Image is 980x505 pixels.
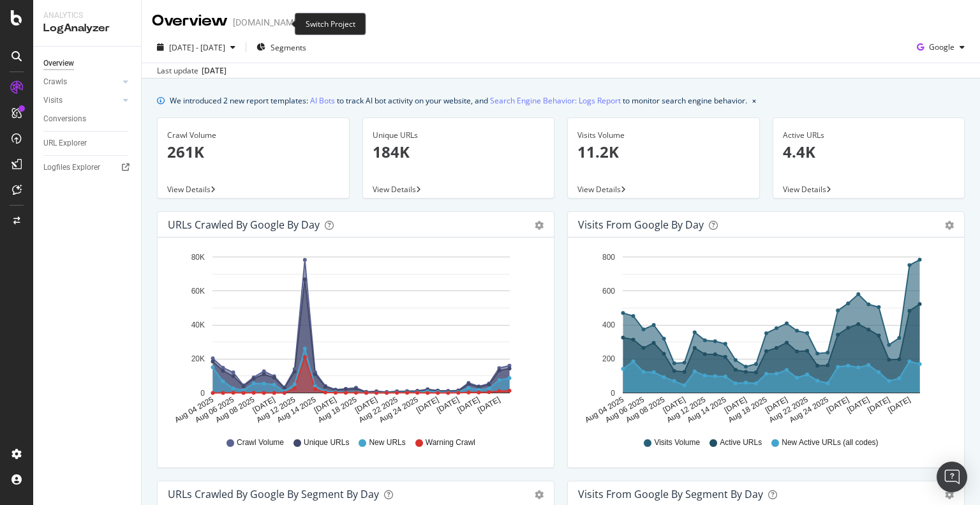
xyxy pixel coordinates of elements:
[476,395,501,415] text: [DATE]
[43,112,132,126] a: Conversions
[295,13,366,35] div: Switch Project
[191,320,205,329] text: 40K
[271,42,306,53] span: Segments
[168,488,379,501] div: URLs Crawled by Google By Segment By Day
[602,355,615,364] text: 200
[577,141,750,163] p: 11.2K
[490,94,621,107] a: Search Engine Behavior: Logs Report
[783,184,826,195] span: View Details
[535,221,544,230] div: gear
[602,287,615,296] text: 600
[214,395,256,425] text: Aug 08 2025
[577,130,750,141] div: Visits Volume
[157,94,965,107] div: info banner
[578,218,704,231] div: Visits from Google by day
[316,395,359,425] text: Aug 18 2025
[369,437,405,448] span: New URLs
[611,389,615,398] text: 0
[720,437,762,448] span: Active URLs
[654,437,700,448] span: Visits Volume
[276,395,318,425] text: Aug 14 2025
[43,57,74,70] div: Overview
[825,395,850,415] text: [DATE]
[170,94,747,107] div: We introduced 2 new report templates: to track AI bot activity on your website, and to monitor se...
[43,112,86,126] div: Conversions
[624,395,666,425] text: Aug 08 2025
[200,389,205,398] text: 0
[788,395,830,425] text: Aug 24 2025
[167,141,339,163] p: 261K
[43,75,67,89] div: Crawls
[168,218,320,231] div: URLs Crawled by Google by day
[233,16,301,29] div: [DOMAIN_NAME]
[686,395,728,425] text: Aug 14 2025
[415,395,440,415] text: [DATE]
[255,395,297,425] text: Aug 12 2025
[727,395,769,425] text: Aug 18 2025
[749,91,759,110] button: close banner
[583,395,625,425] text: Aug 04 2025
[43,161,100,174] div: Logfiles Explorer
[435,395,461,415] text: [DATE]
[251,37,311,57] button: Segments
[866,395,891,415] text: [DATE]
[723,395,748,415] text: [DATE]
[168,248,539,425] svg: A chart.
[237,437,284,448] span: Crawl Volume
[43,21,131,36] div: LogAnalyzer
[43,10,131,21] div: Analytics
[43,137,87,150] div: URL Explorer
[43,94,63,107] div: Visits
[373,141,545,163] p: 184K
[535,490,544,499] div: gear
[373,184,416,195] span: View Details
[304,437,349,448] span: Unique URLs
[43,57,132,70] a: Overview
[578,248,949,425] svg: A chart.
[456,395,481,415] text: [DATE]
[886,395,912,415] text: [DATE]
[937,462,967,492] div: Open Intercom Messenger
[310,94,335,107] a: AI Bots
[783,141,955,163] p: 4.4K
[929,41,954,52] span: Google
[193,395,235,425] text: Aug 06 2025
[152,37,241,57] button: [DATE] - [DATE]
[578,488,763,501] div: Visits from Google By Segment By Day
[191,355,205,364] text: 20K
[602,253,615,262] text: 800
[191,253,205,262] text: 80K
[43,75,119,89] a: Crawls
[157,65,226,77] div: Last update
[426,437,475,448] span: Warning Crawl
[167,130,339,141] div: Crawl Volume
[945,221,954,230] div: gear
[373,130,545,141] div: Unique URLs
[764,395,789,415] text: [DATE]
[768,395,810,425] text: Aug 22 2025
[43,161,132,174] a: Logfiles Explorer
[604,395,646,425] text: Aug 06 2025
[602,320,615,329] text: 400
[945,490,954,499] div: gear
[665,395,707,425] text: Aug 12 2025
[845,395,871,415] text: [DATE]
[251,395,277,415] text: [DATE]
[43,94,119,107] a: Visits
[43,137,132,150] a: URL Explorer
[167,184,211,195] span: View Details
[782,437,878,448] span: New Active URLs (all codes)
[912,37,970,57] button: Google
[169,42,225,53] span: [DATE] - [DATE]
[783,130,955,141] div: Active URLs
[152,10,228,32] div: Overview
[357,395,399,425] text: Aug 22 2025
[191,287,205,296] text: 60K
[202,65,226,77] div: [DATE]
[378,395,420,425] text: Aug 24 2025
[662,395,687,415] text: [DATE]
[577,184,621,195] span: View Details
[353,395,379,415] text: [DATE]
